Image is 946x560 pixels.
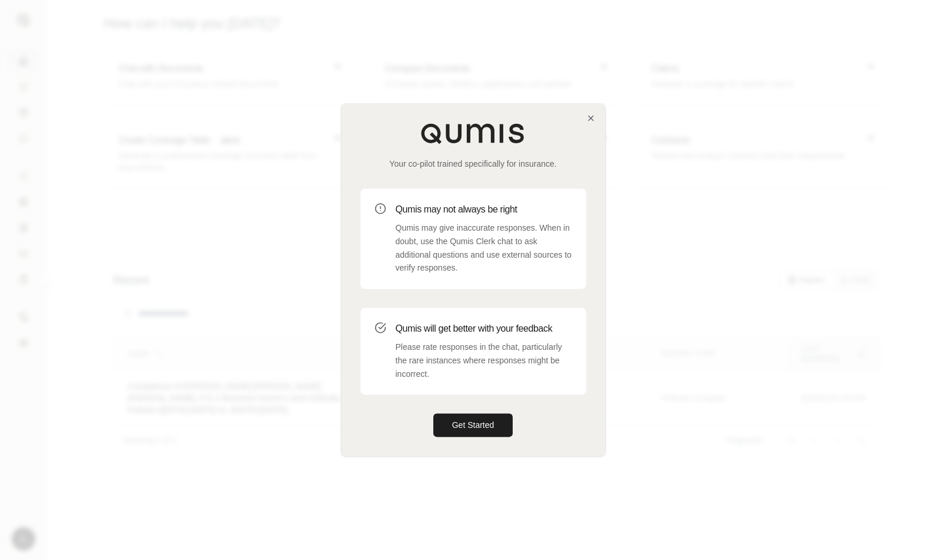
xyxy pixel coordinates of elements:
p: Your co-pilot trained specifically for insurance. [360,158,586,170]
h3: Qumis will get better with your feedback [396,322,572,336]
h3: Qumis may not always be right [396,203,572,217]
img: Qumis Logo [420,123,526,144]
p: Please rate responses in the chat, particularly the rare instances where responses might be incor... [396,340,572,380]
button: Get Started [433,414,513,437]
p: Qumis may give inaccurate responses. When in doubt, use the Qumis Clerk chat to ask additional qu... [396,221,572,275]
